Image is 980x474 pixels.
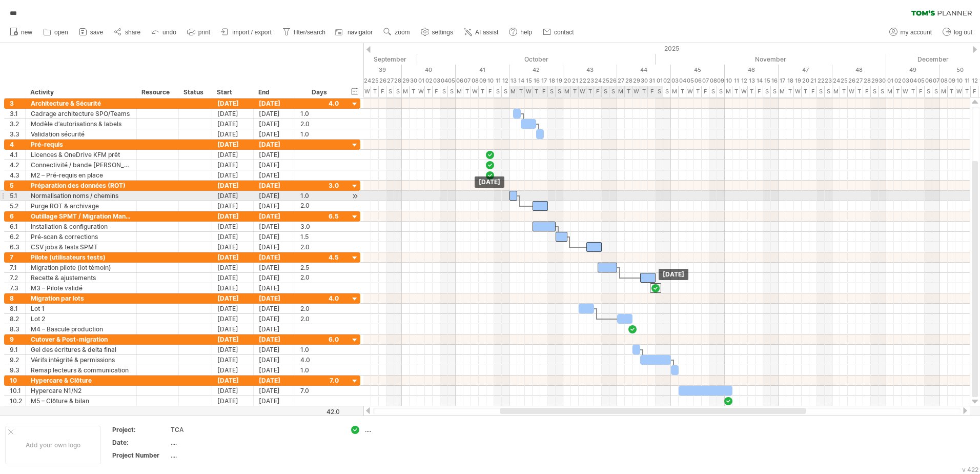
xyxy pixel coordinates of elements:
[10,211,25,221] div: 6
[149,26,179,39] a: undo
[509,75,517,86] div: Monday, 13 October 2025
[433,86,440,97] div: Friday, 3 October 2025
[294,29,325,36] span: filter/search
[594,75,602,86] div: Friday, 24 October 2025
[694,75,702,86] div: Thursday, 6 November 2025
[31,232,131,242] div: Pré‑scan & corrections
[763,75,771,86] div: Saturday, 15 November 2025
[456,75,463,86] div: Monday, 6 October 2025
[471,75,479,86] div: Wednesday, 8 October 2025
[756,86,763,97] div: Friday, 14 November 2025
[54,29,68,36] span: open
[679,75,686,86] div: Tuesday, 4 November 2025
[254,119,295,129] div: [DATE]
[520,29,532,36] span: help
[183,87,206,97] div: Status
[31,211,131,221] div: Outillage SPMT / Migration Manager
[410,75,417,86] div: Tuesday, 30 September 2025
[732,86,740,97] div: Tuesday, 11 November 2025
[609,75,617,86] div: Sunday, 26 October 2025
[31,222,131,231] div: Installation & configuration
[10,170,25,180] div: 4.3
[671,75,679,86] div: Monday, 3 November 2025
[31,119,131,129] div: Modèle d’autorisations & labels
[21,29,32,36] span: new
[779,75,786,86] div: Monday, 17 November 2025
[740,75,748,86] div: Wednesday, 12 November 2025
[617,86,625,97] div: Monday, 27 October 2025
[381,26,413,39] a: zoom
[212,252,254,262] div: [DATE]
[848,75,855,86] div: Wednesday, 26 November 2025
[855,75,863,86] div: Thursday, 27 November 2025
[840,75,848,86] div: Tuesday, 25 November 2025
[663,86,671,97] div: Sunday, 2 November 2025
[506,26,535,39] a: help
[554,29,574,36] span: contact
[525,86,533,97] div: Wednesday, 15 October 2025
[632,86,640,97] div: Wednesday, 29 October 2025
[540,86,548,97] div: Friday, 17 October 2025
[417,75,425,86] div: Wednesday, 1 October 2025
[717,86,725,97] div: Sunday, 9 November 2025
[948,86,955,97] div: Tuesday, 9 December 2025
[556,86,563,97] div: Sunday, 19 October 2025
[925,75,932,86] div: Saturday, 6 December 2025
[786,75,794,86] div: Tuesday, 18 November 2025
[300,242,339,252] div: 2.0
[254,191,295,201] div: [DATE]
[717,75,725,86] div: Sunday, 9 November 2025
[563,75,571,86] div: Monday, 20 October 2025
[817,75,825,86] div: Saturday, 22 November 2025
[486,86,494,97] div: Friday, 10 October 2025
[656,54,886,65] div: November 2025
[425,86,433,97] div: Thursday, 2 October 2025
[971,75,978,86] div: Friday, 12 December 2025
[886,65,940,75] div: 49
[300,119,339,129] div: 2.0
[212,170,254,180] div: [DATE]
[218,26,275,39] a: import / export
[794,86,802,97] div: Wednesday, 19 November 2025
[475,29,498,36] span: AI assist
[517,86,525,97] div: Tuesday, 14 October 2025
[402,75,410,86] div: Monday, 29 September 2025
[440,86,448,97] div: Saturday, 4 October 2025
[479,75,486,86] div: Thursday, 9 October 2025
[212,160,254,170] div: [DATE]
[709,75,717,86] div: Saturday, 8 November 2025
[832,86,840,97] div: Monday, 24 November 2025
[371,75,379,86] div: Thursday, 25 September 2025
[10,98,25,108] div: 3
[902,86,909,97] div: Wednesday, 3 December 2025
[794,75,802,86] div: Wednesday, 19 November 2025
[254,181,295,190] div: [DATE]
[258,87,289,97] div: End
[417,86,425,97] div: Wednesday, 1 October 2025
[517,75,525,86] div: Tuesday, 14 October 2025
[363,75,371,86] div: Wednesday, 24 September 2025
[31,273,131,283] div: Recette & ajustements
[671,86,679,97] div: Monday, 3 November 2025
[725,86,732,97] div: Monday, 10 November 2025
[31,191,131,201] div: Normalisation noms / chemins
[300,273,339,283] div: 2.0
[725,75,732,86] div: Monday, 10 November 2025
[571,75,579,86] div: Tuesday, 21 October 2025
[254,160,295,170] div: [DATE]
[594,86,602,97] div: Friday, 24 October 2025
[254,273,295,283] div: [DATE]
[602,75,609,86] div: Saturday, 25 October 2025
[217,87,248,97] div: Start
[886,86,894,97] div: Monday, 1 December 2025
[212,283,254,293] div: [DATE]
[671,65,725,75] div: 45
[686,75,694,86] div: Wednesday, 5 November 2025
[254,98,295,108] div: [DATE]
[702,86,709,97] div: Friday, 7 November 2025
[350,191,360,202] div: scroll to activity
[509,65,563,75] div: 42
[863,75,871,86] div: Friday, 28 November 2025
[300,109,339,118] div: 1.0
[10,119,25,129] div: 3.2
